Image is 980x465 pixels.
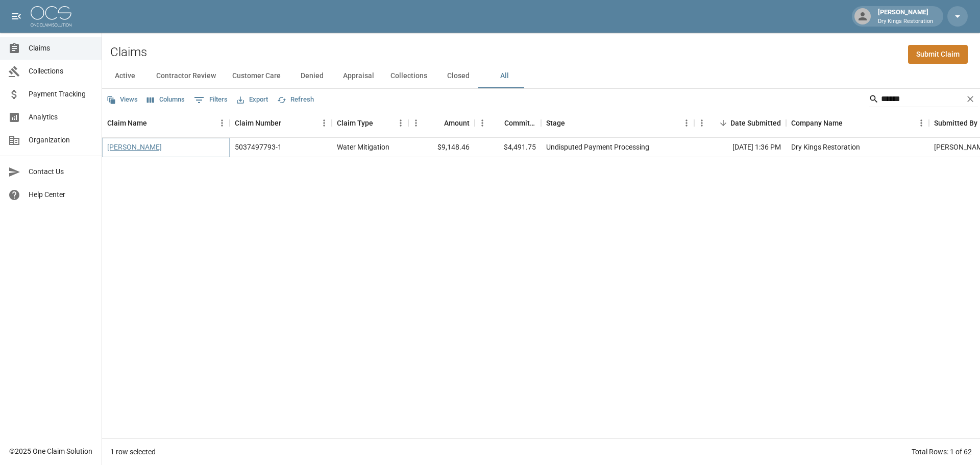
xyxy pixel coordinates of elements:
[214,115,230,131] button: Menu
[224,64,289,88] button: Customer Care
[9,446,92,456] div: © 2025 One Claim Solution
[716,116,730,130] button: Sort
[29,135,93,145] span: Organization
[408,115,424,131] button: Menu
[337,109,373,137] div: Claim Type
[546,142,649,152] div: Undisputed Payment Processing
[878,17,933,26] p: Dry Kings Restoration
[490,116,504,130] button: Sort
[316,115,332,131] button: Menu
[694,109,786,137] div: Date Submitted
[908,45,968,64] a: Submit Claim
[791,109,843,137] div: Company Name
[144,92,187,108] button: Select columns
[435,64,481,88] button: Closed
[444,109,470,137] div: Amount
[382,64,435,88] button: Collections
[289,64,335,88] button: Denied
[104,92,140,108] button: Views
[147,116,161,130] button: Sort
[373,116,387,130] button: Sort
[874,7,937,26] div: [PERSON_NAME]
[481,64,527,88] button: All
[29,166,93,177] span: Contact Us
[408,109,475,137] div: Amount
[29,66,93,77] span: Collections
[110,45,147,60] h2: Claims
[504,109,536,137] div: Committed Amount
[934,109,977,137] div: Submitted By
[29,189,93,200] span: Help Center
[275,92,316,108] button: Refresh
[408,138,475,157] div: $9,148.46
[393,115,408,131] button: Menu
[102,64,148,88] button: Active
[791,142,860,152] div: Dry Kings Restoration
[335,64,382,88] button: Appraisal
[6,6,27,27] button: open drawer
[337,142,389,152] div: Water Mitigation
[869,91,978,109] div: Search
[475,138,541,157] div: $4,491.75
[475,115,490,131] button: Menu
[107,142,162,152] a: [PERSON_NAME]
[31,6,71,27] img: ocs-logo-white-transparent.png
[694,115,709,131] button: Menu
[786,109,929,137] div: Company Name
[541,109,694,137] div: Stage
[475,109,541,137] div: Committed Amount
[191,92,230,108] button: Show filters
[29,89,93,100] span: Payment Tracking
[234,92,271,108] button: Export
[565,116,579,130] button: Sort
[430,116,444,130] button: Sort
[679,115,694,131] button: Menu
[546,109,565,137] div: Stage
[281,116,296,130] button: Sort
[843,116,857,130] button: Sort
[332,109,408,137] div: Claim Type
[230,109,332,137] div: Claim Number
[235,109,281,137] div: Claim Number
[102,64,980,88] div: dynamic tabs
[107,109,147,137] div: Claim Name
[102,109,230,137] div: Claim Name
[694,138,786,157] div: [DATE] 1:36 PM
[912,447,972,457] div: Total Rows: 1 of 62
[914,115,929,131] button: Menu
[29,112,93,123] span: Analytics
[963,91,978,107] button: Clear
[110,447,156,457] div: 1 row selected
[730,109,781,137] div: Date Submitted
[235,142,282,152] div: 5037497793-1
[29,43,93,54] span: Claims
[148,64,224,88] button: Contractor Review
